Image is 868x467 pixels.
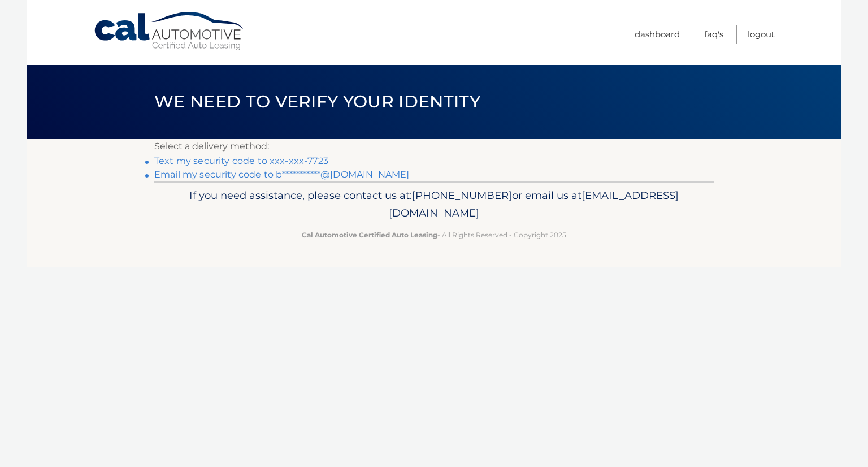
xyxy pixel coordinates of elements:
[154,139,714,154] p: Select a delivery method:
[635,25,680,44] a: Dashboard
[162,187,706,223] p: If you need assistance, please contact us at: or email us at
[748,25,775,44] a: Logout
[162,229,706,241] p: - All Rights Reserved - Copyright 2025
[154,91,480,112] span: We need to verify your identity
[93,11,246,51] a: Cal Automotive
[412,189,512,202] span: [PHONE_NUMBER]
[302,231,437,239] strong: Cal Automotive Certified Auto Leasing
[704,25,723,44] a: FAQ's
[154,155,328,166] a: Text my security code to xxx-xxx-7723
